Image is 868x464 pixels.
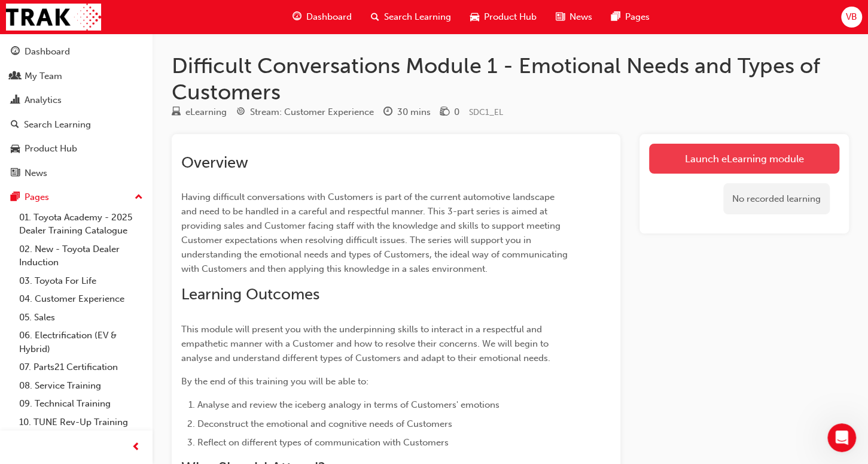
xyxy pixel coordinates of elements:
a: news-iconNews [546,5,602,29]
span: Overview [181,153,248,172]
span: pages-icon [611,10,620,25]
div: No recorded learning [723,183,830,215]
button: Pages [5,186,148,208]
button: VB [841,7,862,28]
a: 07. Parts21 Certification [14,358,148,377]
span: Learning resource code [469,107,503,117]
a: 03. Toyota For Life [14,272,148,290]
a: 08. Service Training [14,377,148,395]
a: 06. Electrification (EV & Hybrid) [14,326,148,358]
a: 09. Technical Training [14,395,148,413]
span: guage-icon [11,47,20,57]
iframe: Intercom live chat [827,423,856,452]
a: 04. Customer Experience [14,290,148,308]
span: up-icon [135,190,143,205]
span: search-icon [371,10,379,25]
span: VB [846,10,857,24]
div: 0 [454,105,459,119]
span: people-icon [11,71,20,82]
span: car-icon [470,10,479,25]
span: Having difficult conversations with Customers is part of the current automotive landscape and nee... [181,192,570,274]
button: DashboardMy TeamAnalyticsSearch LearningProduct HubNews [5,38,148,186]
div: 30 mins [397,105,431,119]
div: Analytics [25,93,62,107]
a: Dashboard [5,41,148,63]
div: Duration [383,105,431,120]
h1: Difficult Conversations Module 1 - Emotional Needs and Types of Customers [172,53,849,105]
a: 01. Toyota Academy - 2025 Dealer Training Catalogue [14,208,148,240]
span: Analyse and review the iceberg analogy in terms of Customers' emotions [197,399,500,410]
div: Search Learning [24,118,91,132]
span: Dashboard [306,10,352,24]
div: Stream: Customer Experience [250,105,374,119]
a: pages-iconPages [602,5,659,29]
span: news-icon [11,168,20,179]
span: clock-icon [383,107,392,118]
a: 05. Sales [14,308,148,327]
div: Product Hub [25,142,77,156]
span: news-icon [556,10,565,25]
a: My Team [5,65,148,87]
span: chart-icon [11,95,20,106]
div: Pages [25,190,49,204]
a: search-iconSearch Learning [361,5,461,29]
a: News [5,162,148,184]
div: Type [172,105,227,120]
div: News [25,166,47,180]
span: Learning Outcomes [181,285,319,304]
span: guage-icon [293,10,301,25]
a: 02. New - Toyota Dealer Induction [14,240,148,272]
a: Search Learning [5,114,148,136]
span: car-icon [11,144,20,154]
span: pages-icon [11,192,20,203]
a: Product Hub [5,138,148,160]
a: Analytics [5,89,148,111]
span: By the end of this training you will be able to: [181,376,368,387]
a: Launch eLearning module [649,144,839,174]
span: search-icon [11,120,19,131]
span: Reflect on different types of communication with Customers [197,437,449,448]
a: car-iconProduct Hub [461,5,546,29]
span: prev-icon [132,440,141,455]
div: Dashboard [25,45,70,59]
a: guage-iconDashboard [283,5,361,29]
span: Deconstruct the emotional and cognitive needs of Customers [197,418,452,429]
span: Search Learning [384,10,451,24]
span: This module will present you with the underpinning skills to interact in a respectful and empathe... [181,324,551,363]
span: Product Hub [484,10,537,24]
span: Pages [625,10,650,24]
span: learningResourceType_ELEARNING-icon [172,107,181,118]
span: money-icon [440,107,449,118]
div: My Team [25,69,62,83]
div: Price [440,105,459,120]
span: News [569,10,592,24]
span: target-icon [236,107,245,118]
div: Stream [236,105,374,120]
div: eLearning [185,105,227,119]
img: Trak [6,4,101,31]
a: 10. TUNE Rev-Up Training [14,413,148,432]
